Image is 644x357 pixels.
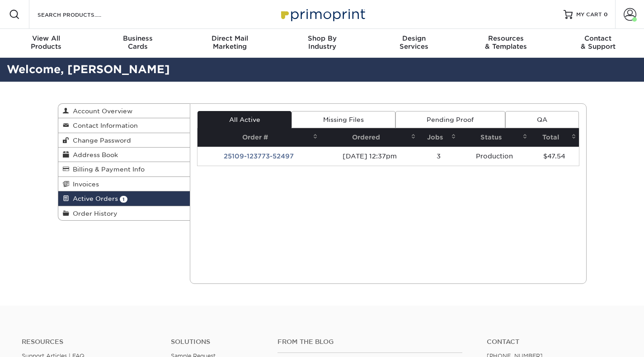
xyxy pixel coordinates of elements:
[197,147,320,166] td: 25109-123773-52497
[552,34,644,42] span: Contact
[277,338,462,346] h4: From the Blog
[69,122,138,129] span: Contact Information
[120,196,127,203] span: 1
[184,29,276,58] a: Direct MailMarketing
[368,34,460,42] span: Design
[505,111,578,128] a: QA
[395,111,505,128] a: Pending Proof
[92,29,184,58] a: BusinessCards
[276,34,368,51] div: Industry
[197,111,291,128] a: All Active
[197,128,320,147] th: Order #
[460,29,552,58] a: Resources& Templates
[576,11,602,19] span: MY CART
[604,11,608,18] span: 0
[92,34,184,42] span: Business
[37,9,125,20] input: SEARCH PRODUCTS.....
[69,151,118,158] span: Address Book
[69,107,132,115] span: Account Overview
[69,195,118,202] span: Active Orders
[277,5,367,24] img: Primoprint
[58,148,190,162] a: Address Book
[171,338,264,346] h4: Solutions
[460,34,552,51] div: & Templates
[184,34,276,51] div: Marketing
[320,147,418,166] td: [DATE] 12:37pm
[69,137,131,144] span: Change Password
[58,191,190,206] a: Active Orders 1
[58,177,190,191] a: Invoices
[58,104,190,118] a: Account Overview
[58,162,190,176] a: Billing & Payment Info
[530,147,578,166] td: $47.54
[69,181,99,188] span: Invoices
[460,34,552,42] span: Resources
[69,210,118,217] span: Order History
[69,166,145,173] span: Billing & Payment Info
[530,128,578,147] th: Total
[92,34,184,51] div: Cards
[459,147,530,166] td: Production
[552,29,644,58] a: Contact& Support
[184,34,276,42] span: Direct Mail
[459,128,530,147] th: Status
[58,206,190,220] a: Order History
[368,34,460,51] div: Services
[368,29,460,58] a: DesignServices
[58,118,190,133] a: Contact Information
[291,111,395,128] a: Missing Files
[276,29,368,58] a: Shop ByIndustry
[22,338,157,346] h4: Resources
[487,338,622,346] a: Contact
[418,128,459,147] th: Jobs
[276,34,368,42] span: Shop By
[58,133,190,148] a: Change Password
[320,128,418,147] th: Ordered
[552,34,644,51] div: & Support
[418,147,459,166] td: 3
